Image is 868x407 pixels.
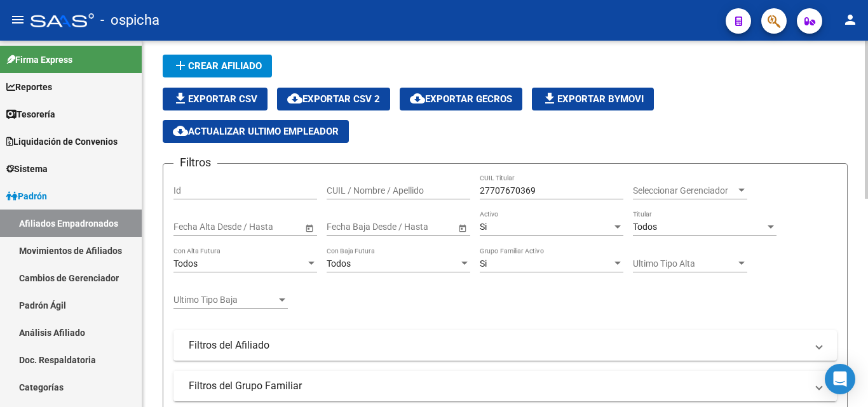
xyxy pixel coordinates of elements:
[532,88,654,110] button: Exportar Bymovi
[633,258,736,269] span: Ultimo Tipo Alta
[173,371,837,401] mat-expansion-panel-header: Filtros del Grupo Familiar
[843,12,858,27] mat-icon: person
[400,88,522,110] button: Exportar GECROS
[825,364,855,394] div: Open Intercom Messenger
[287,93,380,105] span: Exportar CSV 2
[173,60,262,72] span: Crear Afiliado
[100,6,159,34] span: - ospicha
[287,91,302,106] mat-icon: cloud_download
[410,93,512,105] span: Exportar GECROS
[6,189,47,203] span: Padrón
[173,91,188,106] mat-icon: file_download
[173,58,188,73] mat-icon: add
[173,126,339,137] span: Actualizar ultimo Empleador
[173,258,198,269] span: Todos
[327,222,366,232] input: Start date
[6,162,48,176] span: Sistema
[633,222,657,232] span: Todos
[173,154,217,171] h3: Filtros
[173,330,837,361] mat-expansion-panel-header: Filtros del Afiliado
[163,55,272,77] button: Crear Afiliado
[302,221,316,234] button: Open calendar
[173,295,276,305] span: Ultimo Tipo Baja
[456,221,469,234] button: Open calendar
[189,338,806,352] mat-panel-title: Filtros del Afiliado
[6,53,72,67] span: Firma Express
[277,88,390,110] button: Exportar CSV 2
[6,107,55,121] span: Tesorería
[224,222,286,232] input: End date
[633,185,736,196] span: Seleccionar Gerenciador
[163,120,349,143] button: Actualizar ultimo Empleador
[6,135,118,149] span: Liquidación de Convenios
[410,91,425,106] mat-icon: cloud_download
[173,222,213,232] input: Start date
[10,12,25,27] mat-icon: menu
[173,123,188,138] mat-icon: cloud_download
[480,258,487,269] span: Si
[173,93,257,105] span: Exportar CSV
[189,379,806,393] mat-panel-title: Filtros del Grupo Familiar
[377,222,439,232] input: End date
[163,88,268,110] button: Exportar CSV
[327,258,351,269] span: Todos
[6,80,52,94] span: Reportes
[480,222,487,232] span: Si
[542,91,557,106] mat-icon: file_download
[542,93,644,105] span: Exportar Bymovi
